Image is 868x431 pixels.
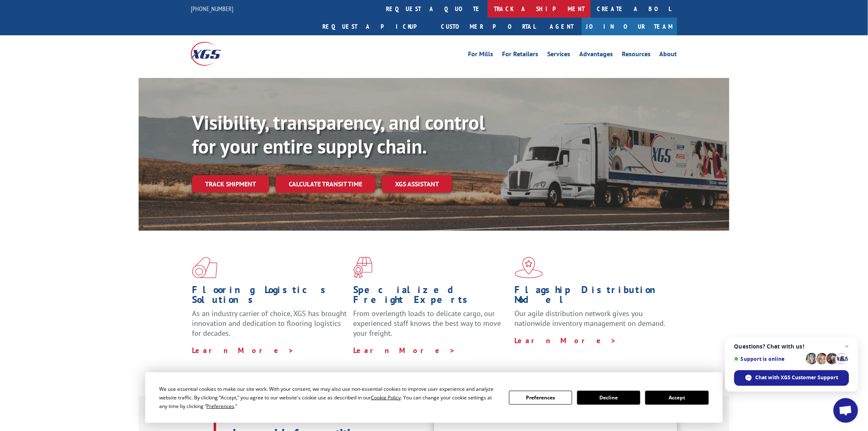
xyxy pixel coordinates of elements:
[842,342,852,351] span: Close chat
[734,356,803,362] span: Support is online
[734,370,849,386] div: Chat with XGS Customer Support
[192,309,347,338] span: As an industry carrier of choice, XGS has brought innovation and dedication to flooring logistics...
[353,285,508,309] h1: Specialized Freight Experts
[353,257,372,278] img: xgs-icon-focused-on-flooring-red
[645,391,708,405] button: Accept
[547,51,570,60] a: Services
[192,175,269,193] a: Track shipment
[468,51,493,60] a: For Mills
[316,18,435,35] a: Request a pickup
[206,403,234,410] span: Preferences
[353,309,508,345] p: From overlength loads to delicate cargo, our experienced staff knows the best way to move your fr...
[382,175,452,193] a: XGS ASSISTANT
[582,18,677,35] a: Join Our Team
[660,51,677,60] a: About
[515,285,670,309] h1: Flagship Distribution Model
[509,391,572,405] button: Preferences
[622,51,651,60] a: Resources
[834,398,858,423] div: Open chat
[192,110,485,159] b: Visibility, transparency, and control for your entire supply chain.
[515,336,617,345] a: Learn More >
[192,346,294,355] a: Learn More >
[435,18,541,35] a: Customer Portal
[276,175,375,193] a: Calculate transit time
[734,343,849,350] span: Questions? Chat with us!
[515,309,666,328] span: Our agile distribution network gives you nationwide inventory management on demand.
[353,346,455,355] a: Learn More >
[515,257,543,278] img: xgs-icon-flagship-distribution-model-red
[756,374,838,381] span: Chat with XGS Customer Support
[191,5,233,13] a: [PHONE_NUMBER]
[371,394,401,401] span: Cookie Policy
[579,51,613,60] a: Advantages
[577,391,640,405] button: Decline
[145,372,723,423] div: Cookie Consent Prompt
[541,18,582,35] a: Agent
[192,285,347,309] h1: Flooring Logistics Solutions
[502,51,538,60] a: For Retailers
[159,385,499,410] div: We use essential cookies to make our site work. With your consent, we may also use non-essential ...
[192,257,217,278] img: xgs-icon-total-supply-chain-intelligence-red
